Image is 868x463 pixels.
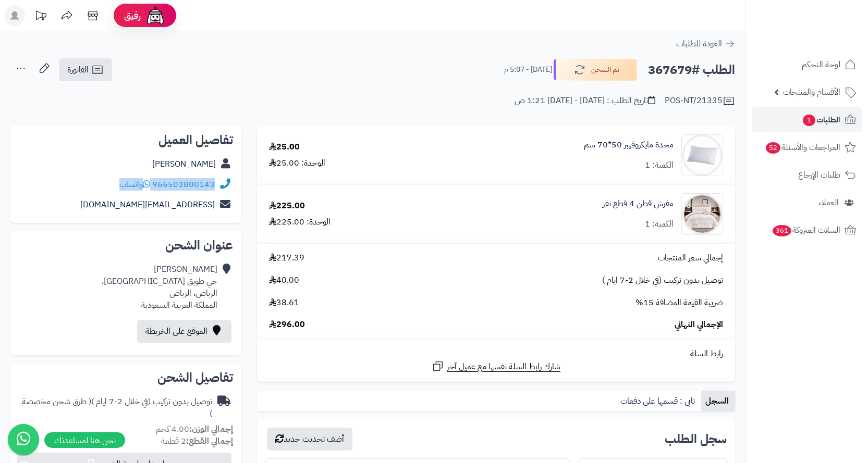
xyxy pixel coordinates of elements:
span: ( طرق شحن مخصصة ) [22,395,212,420]
span: 38.61 [269,297,299,309]
strong: إجمالي القطع: [186,435,233,447]
img: 1746953661-1-90x90.jpg [682,193,723,235]
img: ai-face.png [145,5,166,26]
div: الكمية: 1 [645,218,674,230]
img: 1703426873-pillow-90x90.png [682,134,723,176]
div: توصيل بدون تركيب (في خلال 2-7 ايام ) [19,396,212,420]
small: 4.00 كجم [156,423,233,435]
span: 217.39 [269,252,304,264]
div: POS-NT/21335 [665,95,735,107]
a: شارك رابط السلة نفسها مع عميل آخر [432,360,560,373]
span: العملاء [818,195,839,210]
a: مخدة مايكروفيبر 50*70 سم [584,139,674,151]
span: رفيق [124,9,141,22]
a: تحديثات المنصة [28,5,54,29]
div: [PERSON_NAME] حي طويق [GEOGRAPHIC_DATA]، الرياض، الرياض المملكة العربية السعودية [102,264,217,311]
div: 25.00 [269,141,300,153]
strong: إجمالي الوزن: [189,423,233,435]
a: العملاء [752,190,862,215]
h2: تفاصيل العميل [19,134,233,146]
span: توصيل بدون تركيب (في خلال 2-7 ايام ) [602,274,723,286]
span: الأقسام والمنتجات [783,85,840,99]
a: الطلبات1 [752,107,862,132]
h3: سجل الطلب [665,433,727,445]
span: السلات المتروكة [772,223,840,237]
small: 2 قطعة [161,435,233,447]
a: واتساب [119,178,150,191]
span: المراجعات والأسئلة [765,140,840,155]
h2: الطلب #367679 [648,59,735,81]
span: 296.00 [269,319,305,331]
div: 225.00 [269,200,305,212]
div: الوحدة: 25.00 [269,157,325,169]
span: لوحة التحكم [802,57,840,72]
span: الطلبات [802,112,840,127]
span: إجمالي سعر المنتجات [658,252,723,264]
a: السلات المتروكة361 [752,218,862,243]
div: تاريخ الطلب : [DATE] - [DATE] 1:21 ص [515,95,655,107]
a: السجل [701,391,735,411]
h2: عنوان الشحن [19,239,233,252]
div: رابط السلة [261,348,731,360]
a: تابي : قسمها على دفعات [616,391,701,411]
a: [PERSON_NAME] [152,158,216,170]
a: العودة للطلبات [676,37,735,50]
a: طلبات الإرجاع [752,162,862,187]
h2: تفاصيل الشحن [19,371,233,384]
span: 52 [766,142,780,154]
span: الإجمالي النهائي [675,319,723,331]
a: الفاتورة [59,58,112,81]
button: أضف تحديث جديد [267,428,352,451]
span: 1 [803,115,815,126]
a: 966503800143 [152,178,215,191]
img: logo-2.png [797,29,858,51]
a: المراجعات والأسئلة52 [752,135,862,160]
span: 361 [773,225,791,236]
span: طلبات الإرجاع [798,168,840,182]
a: [EMAIL_ADDRESS][DOMAIN_NAME] [80,198,215,211]
small: [DATE] - 5:07 م [504,65,552,75]
span: 40.00 [269,274,299,286]
a: الموقع على الخريطة [137,320,231,343]
button: تم الشحن [554,59,637,81]
span: الفاتورة [67,64,89,76]
div: الوحدة: 225.00 [269,216,331,228]
a: مفرش قطن 4 قطع نفر [603,198,674,210]
span: شارك رابط السلة نفسها مع عميل آخر [447,361,560,373]
a: لوحة التحكم [752,52,862,77]
span: ضريبة القيمة المضافة 15% [635,297,723,309]
div: الكمية: 1 [645,159,674,171]
span: العودة للطلبات [676,37,722,50]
